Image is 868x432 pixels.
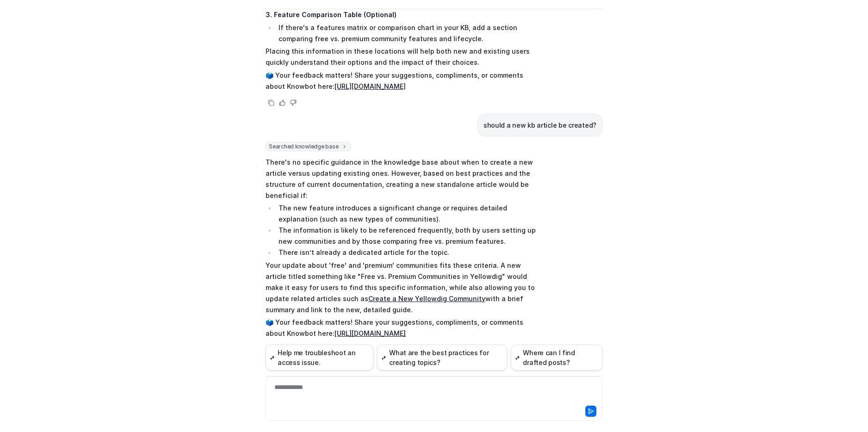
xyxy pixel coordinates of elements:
[266,345,373,370] button: Help me troubleshoot an access issue.
[266,11,397,19] strong: 3. Feature Comparison Table (Optional)
[484,120,596,131] p: should a new kb article be created?
[266,70,536,92] p: 🗳️ Your feedback matters! Share your suggestions, compliments, or comments about Knowbot here:
[335,329,406,337] a: [URL][DOMAIN_NAME]
[335,82,406,90] a: [URL][DOMAIN_NAME]
[266,157,536,201] p: There's no specific guidance in the knowledge base about when to create a new article versus upda...
[276,247,536,258] li: There isn’t already a dedicated article for the topic.
[276,203,536,225] li: The new feature introduces a significant change or requires detailed explanation (such as new typ...
[276,225,536,247] li: The information is likely to be referenced frequently, both by users setting up new communities a...
[266,260,536,315] p: Your update about 'free' and 'premium' communities fits these criteria. A new article titled some...
[276,22,536,44] li: If there's a features matrix or comparison chart in your KB, add a section comparing free vs. pre...
[266,142,351,151] span: Searched knowledge base
[266,317,536,339] p: 🗳️ Your feedback matters! Share your suggestions, compliments, or comments about Knowbot here:
[511,345,602,370] button: Where can I find drafted posts?
[377,345,507,370] button: What are the best practices for creating topics?
[266,46,536,68] p: Placing this information in these locations will help both new and existing users quickly underst...
[368,295,485,302] a: Create a New Yellowdig Community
